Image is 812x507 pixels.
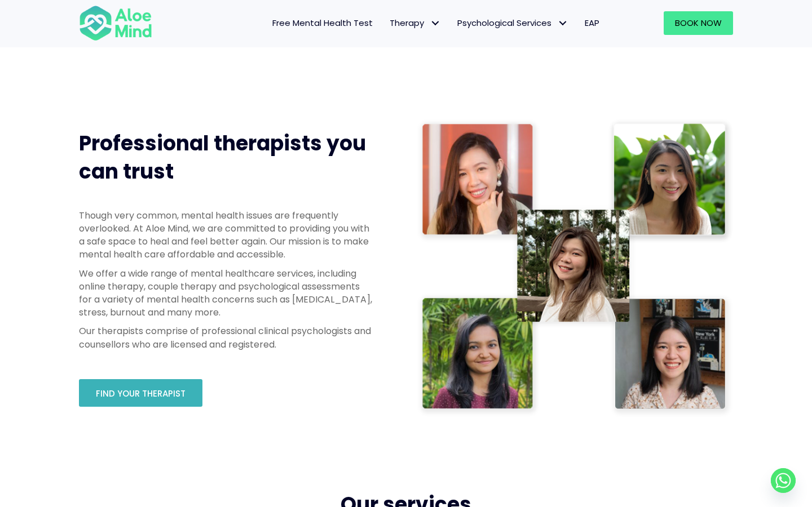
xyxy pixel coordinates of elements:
[554,15,571,32] span: Psychological Services: submenu
[79,267,372,319] p: We offer a wide range of mental healthcare services, including online therapy, couple therapy and...
[771,468,796,493] a: Whatsapp
[264,11,381,35] a: Free Mental Health Test
[381,11,449,35] a: TherapyTherapy: submenu
[585,17,599,29] span: EAP
[390,17,440,29] span: Therapy
[79,209,372,261] p: Though very common, mental health issues are frequently overlooked. At Aloe Mind, we are committe...
[79,129,366,186] span: Professional therapists you can trust
[675,17,722,29] span: Book Now
[79,5,152,42] img: Aloe mind Logo
[417,118,733,417] img: Therapist collage
[664,11,733,35] a: Book Now
[449,11,576,35] a: Psychological ServicesPsychological Services: submenu
[79,324,372,350] p: Our therapists comprise of professional clinical psychologists and counsellors who are licensed a...
[457,17,568,29] span: Psychological Services
[427,15,443,32] span: Therapy: submenu
[167,11,608,35] nav: Menu
[272,17,373,29] span: Free Mental Health Test
[79,379,202,407] a: Find your therapist
[96,388,186,399] span: Find your therapist
[576,11,608,35] a: EAP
